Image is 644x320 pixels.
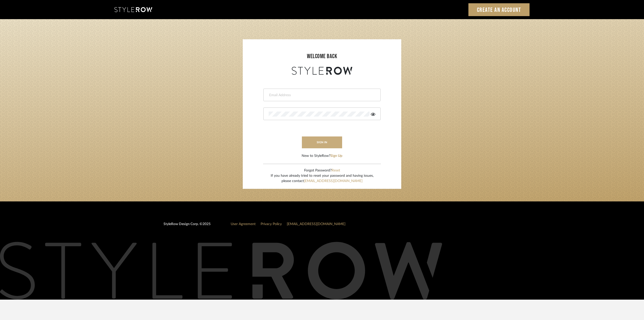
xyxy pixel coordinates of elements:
[271,173,374,184] div: If you have already tried to reset your password and having issues, please contact
[164,222,211,231] div: StyleRow Design Corp. ©2025
[287,222,345,226] a: [EMAIL_ADDRESS][DOMAIN_NAME]
[332,168,340,173] button: Reset
[468,3,530,16] a: Create an Account
[302,153,342,159] div: New to StyleRow?
[302,136,342,148] button: sign in
[304,179,363,183] a: [EMAIL_ADDRESS][DOMAIN_NAME]
[261,222,282,226] a: Privacy Policy
[248,52,396,61] div: welcome back
[271,168,374,173] div: Forgot Password?
[231,222,256,226] a: User Agreement
[269,93,374,98] input: Email Address
[330,153,342,159] button: Sign Up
